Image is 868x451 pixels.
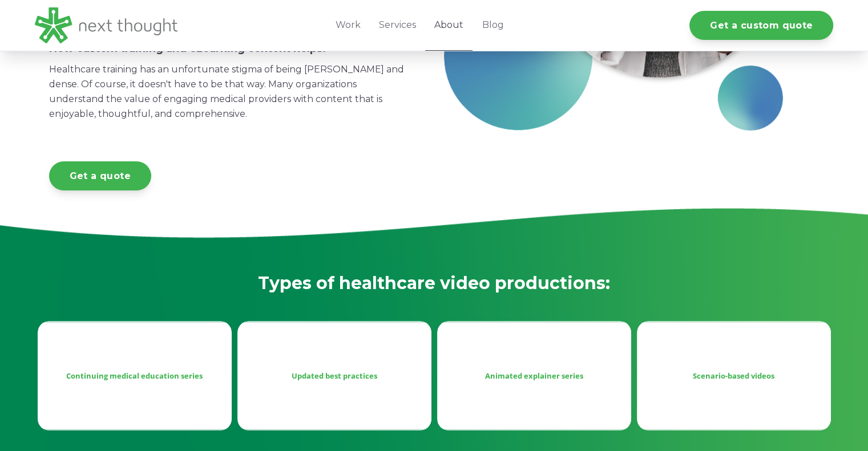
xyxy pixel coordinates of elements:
[689,11,833,40] a: Get a custom quote
[35,321,834,430] ul: Image grid with {{ image_count }} images.
[35,7,177,43] img: LG - NextThought Logo
[47,369,223,383] div: Continuing medical education series
[49,64,404,119] span: Healthcare training has an unfortunate stigma of being [PERSON_NAME] and dense. Of course, it doe...
[247,369,422,383] div: Updated best practices
[446,369,622,383] div: Animated explainer series
[49,161,151,190] a: Get a quote
[646,369,822,383] div: Scenario-based videos
[258,273,610,294] span: Types of healthcare video productions:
